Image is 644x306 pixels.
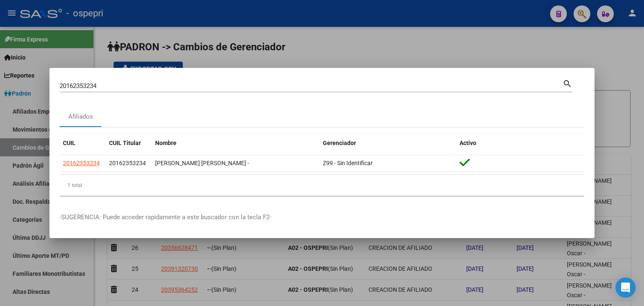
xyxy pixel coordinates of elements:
[63,140,75,146] span: CUIL
[615,277,636,298] div: Open Intercom Messenger
[63,160,100,166] span: 20162353234
[460,140,476,146] span: Activo
[106,134,152,152] datatable-header-cell: CUIL Titular
[60,213,584,222] p: -SUGERENCIA: Puede acceder rapidamente a este buscador con la tecla F2-
[60,175,584,196] div: 1 total
[323,140,356,146] span: Gerenciador
[60,134,106,152] datatable-header-cell: CUIL
[563,78,572,88] mat-icon: search
[68,112,93,122] div: Afiliados
[109,140,141,146] span: CUIL Titular
[456,134,584,152] datatable-header-cell: Activo
[155,158,316,168] div: [PERSON_NAME] [PERSON_NAME] -
[109,160,146,166] span: 20162353234
[319,134,456,152] datatable-header-cell: Gerenciador
[152,134,319,152] datatable-header-cell: Nombre
[155,140,177,146] span: Nombre
[323,160,373,166] span: Z99 - Sin Identificar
